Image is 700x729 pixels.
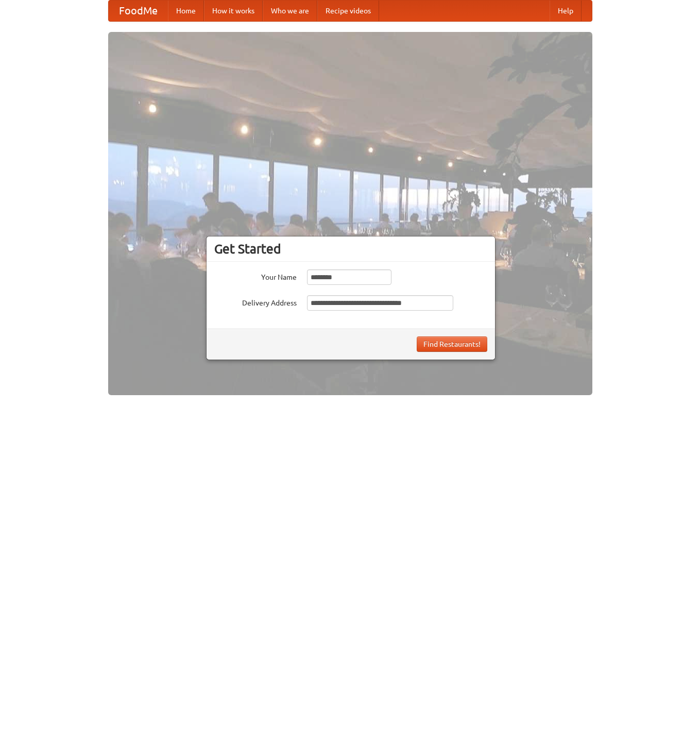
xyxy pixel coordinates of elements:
[317,1,379,21] a: Recipe videos
[417,336,487,352] button: Find Restaurants!
[550,1,582,21] a: Help
[204,1,263,21] a: How it works
[214,241,487,257] h3: Get Started
[168,1,204,21] a: Home
[263,1,317,21] a: Who we are
[214,295,297,308] label: Delivery Address
[214,269,297,282] label: Your Name
[109,1,168,21] a: FoodMe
